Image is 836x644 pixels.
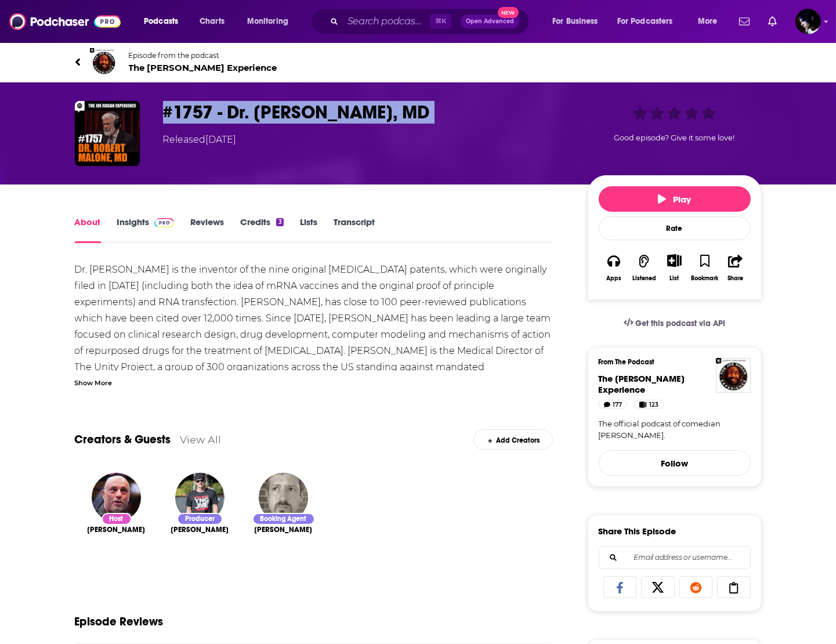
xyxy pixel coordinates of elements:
[649,399,658,411] span: 123
[473,429,553,450] div: Add Creators
[102,513,132,525] div: Host
[255,525,313,534] a: Matt Staggs
[154,218,175,227] img: Podchaser Pro
[641,576,675,598] a: Share on X/Twitter
[634,400,664,409] a: 123
[635,319,725,328] span: Get this podcast via API
[552,13,598,30] span: For Business
[599,373,685,395] a: The Joe Rogan Experience
[259,473,308,522] img: Matt Staggs
[795,9,821,34] button: Show profile menu
[763,12,781,31] a: Show notifications dropdown
[75,614,164,629] h3: Episode Reviews
[239,12,303,31] button: open menu
[658,194,691,205] span: Play
[599,418,751,441] a: The official podcast of comedian [PERSON_NAME].
[430,14,451,29] span: ⌘ K
[613,399,622,411] span: 177
[795,9,821,34] span: Logged in as zreese
[632,275,656,282] div: Listened
[659,247,689,289] div: Show More ButtonList
[663,254,686,267] button: Show More Button
[200,13,225,30] span: Charts
[276,218,283,226] div: 3
[75,216,101,243] a: About
[795,9,821,34] img: User Profile
[322,8,540,35] div: Search podcasts, credits, & more...
[544,12,613,31] button: open menu
[614,133,735,142] span: Good episode? Give it some love!
[599,373,685,395] span: The [PERSON_NAME] Experience
[599,358,741,366] h3: From The Podcast
[599,450,751,476] button: Follow
[180,433,222,446] a: View All
[240,216,283,243] a: Credits3
[171,525,229,534] span: [PERSON_NAME]
[136,12,193,31] button: open menu
[175,473,225,522] img: Jamie Vernon
[599,216,751,240] div: Rate
[599,186,751,212] button: Play
[720,247,750,289] button: Share
[90,48,118,76] img: The Joe Rogan Experience
[690,12,732,31] button: open menu
[603,576,637,598] a: Share on Facebook
[629,247,659,289] button: Listened
[691,275,718,282] div: Bookmark
[252,513,315,525] div: Booking Agent
[599,247,629,289] button: Apps
[75,262,553,440] div: Dr. [PERSON_NAME] is the inventor of the nine original [MEDICAL_DATA] patents, which were origina...
[129,51,277,60] span: Episode from the podcast
[617,13,673,30] span: For Podcasters
[466,19,514,24] span: Open Advanced
[698,13,718,30] span: More
[117,216,175,243] a: InsightsPodchaser Pro
[75,48,762,76] a: The Joe Rogan ExperienceEpisode from the podcastThe [PERSON_NAME] Experience
[300,216,317,243] a: Lists
[163,133,237,147] div: Released [DATE]
[716,358,751,393] img: The Joe Rogan Experience
[717,576,751,598] a: Copy Link
[728,275,743,282] div: Share
[247,13,288,30] span: Monitoring
[679,576,713,598] a: Share on Reddit
[610,12,690,31] button: open menu
[75,432,171,447] a: Creators & Guests
[255,525,313,534] span: [PERSON_NAME]
[343,12,430,31] input: Search podcasts, credits, & more...
[177,513,223,525] div: Producer
[461,15,519,28] button: Open AdvancedNew
[171,525,229,534] a: Jamie Vernon
[190,216,224,243] a: Reviews
[144,13,178,30] span: Podcasts
[498,7,519,18] span: New
[9,10,121,32] img: Podchaser - Follow, Share and Rate Podcasts
[606,275,621,282] div: Apps
[670,274,679,282] div: List
[163,101,569,124] h1: #1757 - Dr. Robert Malone, MD
[614,309,735,338] a: Get this podcast via API
[734,12,754,31] a: Show notifications dropdown
[192,12,231,31] a: Charts
[334,216,375,243] a: Transcript
[129,62,277,73] span: The [PERSON_NAME] Experience
[599,526,676,537] h3: Share This Episode
[599,400,628,409] a: 177
[92,473,141,522] img: Joe Rogan
[88,525,146,534] span: [PERSON_NAME]
[599,546,751,569] div: Search followers
[88,525,146,534] a: Joe Rogan
[75,101,140,166] img: #1757 - Dr. Robert Malone, MD
[690,247,720,289] button: Bookmark
[609,547,741,569] input: Email address or username...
